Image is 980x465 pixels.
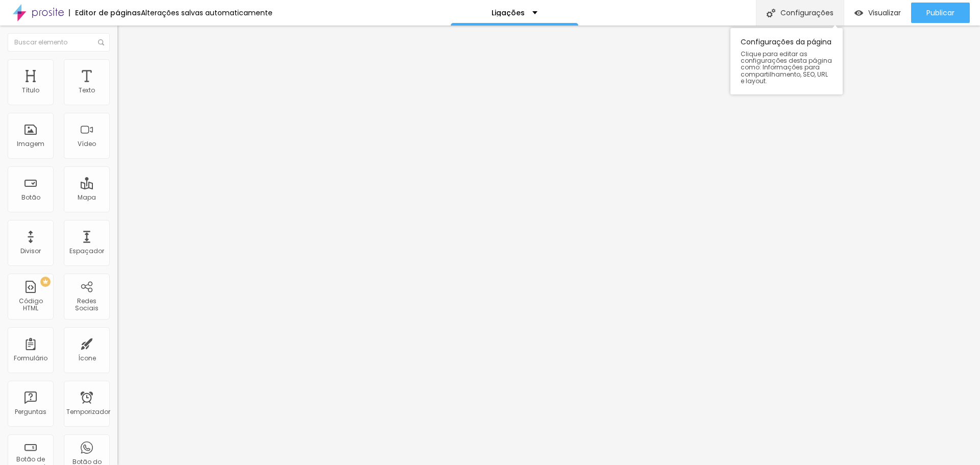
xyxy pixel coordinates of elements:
[75,297,99,312] font: Redes Sociais
[780,8,834,18] font: Configurações
[767,9,775,17] img: Ícone
[22,86,39,94] font: Título
[854,9,863,17] img: view-1.svg
[19,297,43,312] font: Código HTML
[868,8,901,18] font: Visualizar
[78,139,96,148] font: Vídeo
[79,86,95,94] font: Texto
[14,354,47,362] font: Formulário
[117,26,980,465] iframe: Editor
[78,354,96,362] font: Ícone
[17,139,44,148] font: Imagem
[926,8,954,18] font: Publicar
[15,407,46,416] font: Perguntas
[21,193,40,202] font: Botão
[8,33,110,52] input: Buscar elemento
[20,247,41,255] font: Divisor
[911,3,970,23] button: Publicar
[66,407,110,416] font: Temporizador
[492,8,525,18] font: Ligações
[98,39,104,45] img: Ícone
[69,247,104,255] font: Espaçador
[75,8,141,18] font: Editor de páginas
[741,50,832,85] font: Clique para editar as configurações desta página como: Informações para compartilhamento, SEO, UR...
[741,37,831,47] font: Configurações da página
[78,193,96,202] font: Mapa
[844,3,911,23] button: Visualizar
[141,8,273,18] font: Alterações salvas automaticamente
